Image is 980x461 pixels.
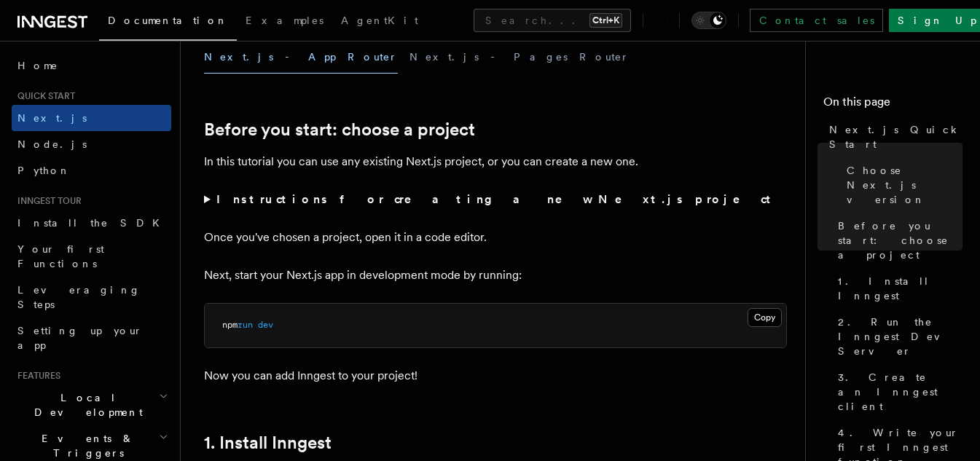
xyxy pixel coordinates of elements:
span: Setting up your app [17,325,143,351]
p: Next, start your Next.js app in development mode by running: [204,265,787,285]
a: 1. Install Inngest [832,268,963,309]
a: Node.js [12,131,171,157]
span: Documentation [108,15,228,26]
span: Quick start [12,90,75,102]
a: Contact sales [750,9,883,32]
span: 2. Run the Inngest Dev Server [838,315,963,358]
p: In this tutorial you can use any existing Next.js project, or you can create a new one. [204,151,787,172]
a: AgentKit [332,4,427,39]
a: 3. Create an Inngest client [832,364,963,419]
p: Once you've chosen a project, open it in a code editor. [204,227,787,248]
a: Before you start: choose a project [832,213,963,268]
a: Setting up your app [12,318,171,358]
a: Next.js Quick Start [823,117,963,157]
span: Your first Functions [17,243,104,269]
h4: On this page [823,93,963,117]
span: Python [17,165,71,176]
span: Examples [246,15,324,26]
span: 1. Install Inngest [838,274,963,303]
span: Inngest tour [12,195,82,207]
strong: Instructions for creating a new Next.js project [216,192,777,206]
span: Node.js [17,138,87,150]
span: Install the SDK [17,217,168,229]
summary: Instructions for creating a new Next.js project [204,189,787,210]
span: run [238,320,253,330]
span: AgentKit [341,15,418,26]
span: Local Development [12,390,159,419]
button: Search...Ctrl+K [474,9,631,32]
span: Choose Next.js version [847,163,963,207]
span: npm [222,320,238,330]
a: Next.js [12,105,171,131]
span: Before you start: choose a project [838,218,963,262]
a: 1. Install Inngest [204,433,332,453]
span: 3. Create an Inngest client [838,370,963,414]
button: Local Development [12,385,171,425]
a: 2. Run the Inngest Dev Server [832,309,963,364]
a: Before you start: choose a project [204,119,475,140]
a: Leveraging Steps [12,277,171,318]
a: Your first Functions [12,236,171,277]
a: Install the SDK [12,210,171,236]
kbd: Ctrl+K [589,13,622,28]
span: Leveraging Steps [17,284,141,310]
a: Choose Next.js version [841,157,963,213]
span: Next.js [17,112,87,124]
span: Features [12,370,60,382]
button: Next.js - App Router [204,41,398,74]
button: Next.js - Pages Router [409,41,630,74]
span: dev [258,320,273,330]
a: Examples [237,4,332,39]
span: Events & Triggers [12,431,159,460]
span: Next.js Quick Start [829,122,963,151]
a: Documentation [99,4,237,41]
a: Home [12,52,171,79]
p: Now you can add Inngest to your project! [204,366,787,386]
button: Copy [748,308,782,327]
span: Home [17,58,58,73]
button: Toggle dark mode [691,12,726,29]
a: Python [12,157,171,184]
